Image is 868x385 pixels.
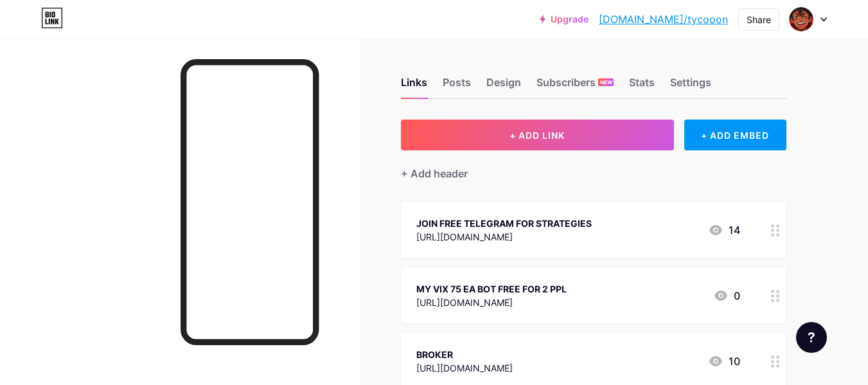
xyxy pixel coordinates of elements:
div: [URL][DOMAIN_NAME] [416,296,567,309]
span: + ADD LINK [509,130,565,141]
div: 14 [708,222,740,238]
a: [DOMAIN_NAME]/tycooon [599,12,728,27]
div: [URL][DOMAIN_NAME] [416,361,513,375]
div: Design [486,75,521,98]
div: + ADD EMBED [684,120,786,150]
div: + Add header [401,166,468,181]
div: 0 [713,288,740,303]
a: Upgrade [540,14,589,24]
div: MY VIX 75 EA BOT FREE FOR 2 PPL [416,282,567,296]
span: NEW [600,78,612,86]
div: [URL][DOMAIN_NAME] [416,230,592,244]
div: Links [401,75,427,98]
div: BROKER [416,348,513,361]
button: + ADD LINK [401,120,674,150]
div: JOIN FREE TELEGRAM FOR STRATEGIES [416,217,592,230]
img: Jus Media [789,7,813,31]
div: Subscribers [536,75,614,98]
div: Posts [443,75,471,98]
div: Settings [670,75,711,98]
div: 10 [708,354,740,369]
div: Stats [629,75,655,98]
div: Share [747,13,771,26]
